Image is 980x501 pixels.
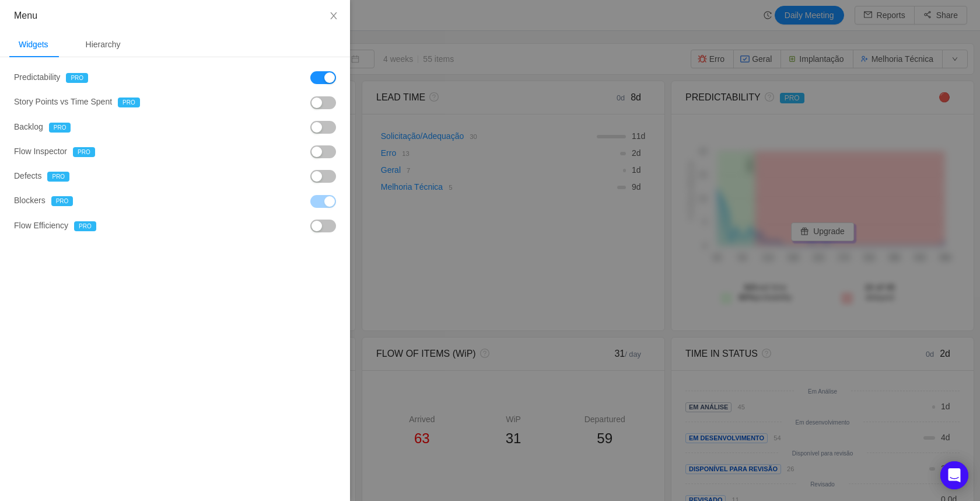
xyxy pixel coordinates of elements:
div: Open Intercom Messenger [940,461,968,489]
span: PRO [118,98,140,107]
span: PRO [73,147,95,157]
span: PRO [51,196,73,206]
div: Backlog [14,121,175,134]
div: Blockers [14,194,175,207]
span: PRO [49,123,71,133]
div: Hierarchy [76,32,130,58]
div: Flow Inspector [14,145,175,158]
div: Widgets [9,32,58,58]
i: icon: close [329,11,338,20]
div: Story Points vs Time Spent [14,96,175,109]
span: PRO [74,221,96,231]
div: Predictability [14,71,175,84]
div: Flow Efficiency [14,220,175,232]
span: PRO [47,172,69,182]
div: Defects [14,170,175,183]
span: PRO [66,73,88,83]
